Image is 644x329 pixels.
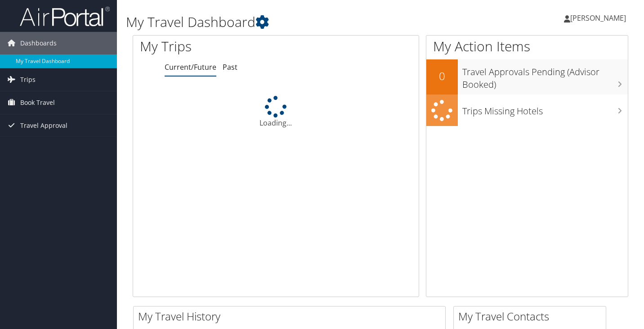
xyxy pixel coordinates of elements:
h2: My Travel History [138,309,445,324]
span: Trips [20,68,36,91]
span: Travel Approval [20,114,67,137]
h2: My Travel Contacts [458,309,606,324]
span: Book Travel [20,91,55,114]
img: airportal-logo.png [20,6,110,27]
span: Dashboards [20,32,57,54]
h1: My Action Items [426,37,628,56]
a: Trips Missing Hotels [426,95,628,126]
a: 0Travel Approvals Pending (Advisor Booked) [426,59,628,94]
h3: Trips Missing Hotels [462,100,628,117]
a: Current/Future [165,62,216,72]
span: [PERSON_NAME] [570,13,626,23]
a: [PERSON_NAME] [564,5,635,32]
a: Past [223,62,237,72]
h1: My Travel Dashboard [126,13,465,32]
h3: Travel Approvals Pending (Advisor Booked) [462,61,628,91]
h1: My Trips [140,37,293,56]
div: Loading... [133,96,419,128]
h2: 0 [426,68,458,84]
